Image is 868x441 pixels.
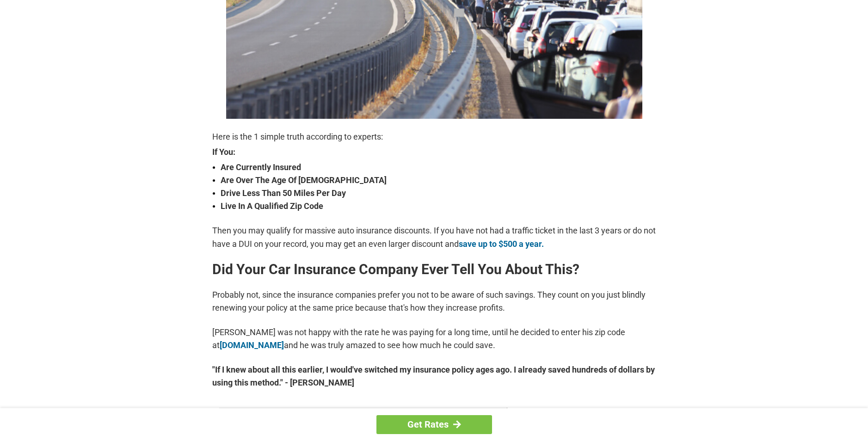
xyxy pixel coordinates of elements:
[221,161,656,174] strong: Are Currently Insured
[212,288,656,314] p: Probably not, since the insurance companies prefer you not to be aware of such savings. They coun...
[221,174,656,187] strong: Are Over The Age Of [DEMOGRAPHIC_DATA]
[212,148,656,156] strong: If You:
[376,415,492,434] a: Get Rates
[221,187,656,200] strong: Drive Less Than 50 Miles Per Day
[212,130,656,143] p: Here is the 1 simple truth according to experts:
[212,262,656,277] h2: Did Your Car Insurance Company Ever Tell You About This?
[220,340,284,350] a: [DOMAIN_NAME]
[212,363,656,389] strong: "If I knew about all this earlier, I would've switched my insurance policy ages ago. I already sa...
[221,200,656,213] strong: Live In A Qualified Zip Code
[212,224,656,250] p: Then you may qualify for massive auto insurance discounts. If you have not had a traffic ticket i...
[459,239,544,249] a: save up to $500 a year.
[212,326,656,352] p: [PERSON_NAME] was not happy with the rate he was paying for a long time, until he decided to ente...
